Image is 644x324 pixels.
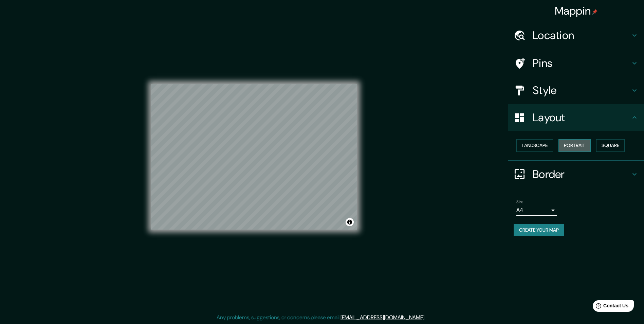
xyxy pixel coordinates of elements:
h4: Border [533,167,630,181]
canvas: Map [151,84,357,230]
button: Square [596,139,625,152]
div: . [426,313,428,322]
div: Style [508,77,644,104]
button: Landscape [516,139,553,152]
iframe: Help widget launcher [584,298,637,317]
button: Portrait [558,139,591,152]
div: Layout [508,104,644,131]
p: Any problems, suggestions, or concerns please email . [217,313,425,322]
img: pin-icon.png [592,9,597,15]
h4: Pins [533,56,630,70]
div: Pins [508,50,644,77]
button: Toggle attribution [346,218,354,226]
div: . [425,313,426,322]
div: A4 [516,205,557,216]
h4: Style [533,84,630,97]
h4: Layout [533,111,630,124]
h4: Location [533,29,630,42]
div: Border [508,161,644,188]
label: Size [516,199,523,204]
a: [EMAIL_ADDRESS][DOMAIN_NAME] [341,314,424,321]
div: Location [508,22,644,49]
h4: Mappin [555,4,598,18]
button: Create your map [514,224,564,236]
